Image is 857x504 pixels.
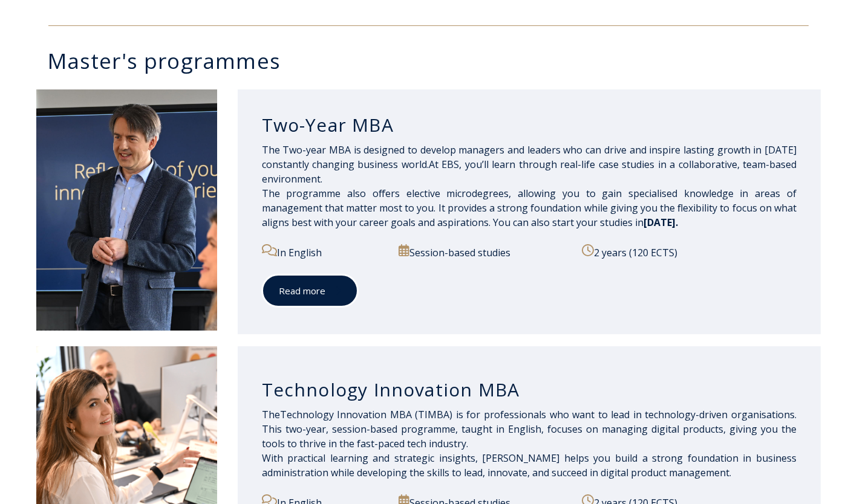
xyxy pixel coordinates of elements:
[262,114,797,137] h3: Two-Year MBA
[582,244,797,260] p: 2 years (120 ECTS)
[262,244,385,260] p: In English
[262,408,280,421] span: The
[262,274,358,308] a: Read more
[36,89,217,331] img: DSC_2098
[493,216,678,229] span: You can also start your studies in
[262,143,797,229] span: The Two-year MBA is designed to develop managers and leaders who can drive and inspire lasting gr...
[48,50,822,71] h3: Master's programmes
[399,408,514,421] span: BA (TIMBA) is for profes
[280,408,514,421] span: Technology Innovation M
[399,244,568,260] p: Session-based studies
[262,378,797,401] h3: Technology Innovation MBA
[644,216,678,229] span: [DATE].
[262,451,797,479] span: With practical learning and strategic insights, [PERSON_NAME] helps you build a strong foundation...
[262,408,797,450] span: sionals who want to lead in technology-driven organisations. This two-year, session-based program...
